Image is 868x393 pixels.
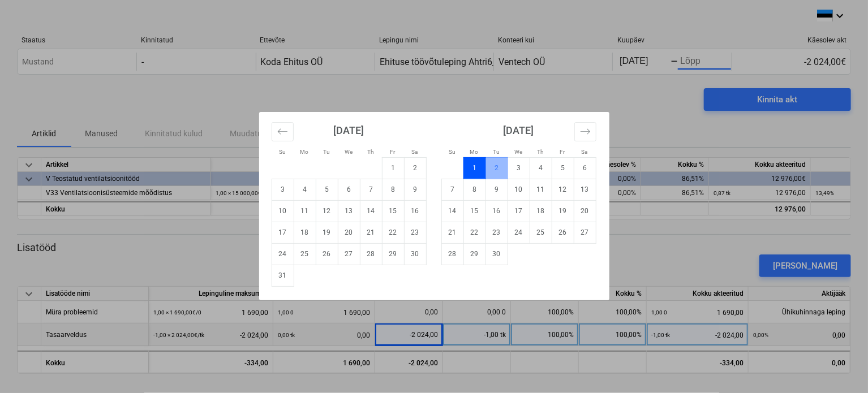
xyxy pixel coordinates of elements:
[574,200,596,222] td: Choose Saturday, September 20, 2025 as your check-out date. It's available.
[338,222,360,243] td: Choose Wednesday, August 20, 2025 as your check-out date. It's available.
[514,149,522,155] small: We
[390,149,396,155] small: Fr
[552,179,574,200] td: Choose Friday, September 12, 2025 as your check-out date. It's available.
[316,243,338,265] td: Choose Tuesday, August 26, 2025 as your check-out date. It's available.
[382,243,404,265] td: Choose Friday, August 29, 2025 as your check-out date. It's available.
[463,200,485,222] td: Choose Monday, September 15, 2025 as your check-out date. It's available.
[367,149,374,155] small: Th
[485,157,508,179] td: Not available. Tuesday, September 2, 2025
[552,200,574,222] td: Choose Friday, September 19, 2025 as your check-out date. It's available.
[294,200,316,222] td: Choose Monday, August 11, 2025 as your check-out date. It's available.
[508,222,530,243] td: Choose Wednesday, September 24, 2025 as your check-out date. It's available.
[404,200,426,222] td: Choose Saturday, August 16, 2025 as your check-out date. It's available.
[463,222,485,243] td: Choose Monday, September 22, 2025 as your check-out date. It's available.
[272,122,294,141] button: Move backward to switch to the previous month.
[508,179,530,200] td: Choose Wednesday, September 10, 2025 as your check-out date. It's available.
[574,179,596,200] td: Choose Saturday, September 13, 2025 as your check-out date. It's available.
[552,222,574,243] td: Choose Friday, September 26, 2025 as your check-out date. It's available.
[485,179,508,200] td: Choose Tuesday, September 9, 2025 as your check-out date. It's available.
[360,200,382,222] td: Choose Thursday, August 14, 2025 as your check-out date. It's available.
[493,149,500,155] small: Tu
[441,222,463,243] td: Choose Sunday, September 21, 2025 as your check-out date. It's available.
[382,157,404,179] td: Choose Friday, August 1, 2025 as your check-out date. It's available.
[485,222,508,243] td: Choose Tuesday, September 23, 2025 as your check-out date. It's available.
[582,149,588,155] small: Sa
[463,243,485,265] td: Choose Monday, September 29, 2025 as your check-out date. It's available.
[463,179,485,200] td: Choose Monday, September 8, 2025 as your check-out date. It's available.
[574,157,596,179] td: Choose Saturday, September 6, 2025 as your check-out date. It's available.
[508,200,530,222] td: Choose Wednesday, September 17, 2025 as your check-out date. It's available.
[294,243,316,265] td: Choose Monday, August 25, 2025 as your check-out date. It's available.
[323,149,330,155] small: Tu
[449,149,456,155] small: Su
[404,179,426,200] td: Choose Saturday, August 9, 2025 as your check-out date. It's available.
[574,222,596,243] td: Choose Saturday, September 27, 2025 as your check-out date. It's available.
[259,112,609,300] div: Calendar
[345,149,353,155] small: We
[404,222,426,243] td: Choose Saturday, August 23, 2025 as your check-out date. It's available.
[382,179,404,200] td: Choose Friday, August 8, 2025 as your check-out date. It's available.
[272,265,294,286] td: Choose Sunday, August 31, 2025 as your check-out date. It's available.
[574,122,596,141] button: Move forward to switch to the next month.
[530,200,552,222] td: Choose Thursday, September 18, 2025 as your check-out date. It's available.
[360,179,382,200] td: Choose Thursday, August 7, 2025 as your check-out date. It's available.
[316,200,338,222] td: Choose Tuesday, August 12, 2025 as your check-out date. It's available.
[560,149,565,155] small: Fr
[360,222,382,243] td: Choose Thursday, August 21, 2025 as your check-out date. It's available.
[294,179,316,200] td: Choose Monday, August 4, 2025 as your check-out date. It's available.
[360,243,382,265] td: Choose Thursday, August 28, 2025 as your check-out date. It's available.
[338,179,360,200] td: Choose Wednesday, August 6, 2025 as your check-out date. It's available.
[272,243,294,265] td: Choose Sunday, August 24, 2025 as your check-out date. It's available.
[470,149,479,155] small: Mo
[272,200,294,222] td: Choose Sunday, August 10, 2025 as your check-out date. It's available.
[463,157,485,179] td: Selected. Monday, September 1, 2025
[382,200,404,222] td: Choose Friday, August 15, 2025 as your check-out date. It's available.
[316,179,338,200] td: Choose Tuesday, August 5, 2025 as your check-out date. It's available.
[412,149,418,155] small: Sa
[382,222,404,243] td: Choose Friday, August 22, 2025 as your check-out date. It's available.
[334,124,364,136] strong: [DATE]
[530,179,552,200] td: Choose Thursday, September 11, 2025 as your check-out date. It's available.
[552,157,574,179] td: Choose Friday, September 5, 2025 as your check-out date. It's available.
[404,243,426,265] td: Choose Saturday, August 30, 2025 as your check-out date. It's available.
[485,243,508,265] td: Choose Tuesday, September 30, 2025 as your check-out date. It's available.
[530,157,552,179] td: Choose Thursday, September 4, 2025 as your check-out date. It's available.
[272,179,294,200] td: Choose Sunday, August 3, 2025 as your check-out date. It's available.
[300,149,309,155] small: Mo
[316,222,338,243] td: Choose Tuesday, August 19, 2025 as your check-out date. It's available.
[508,157,530,179] td: Not available. Wednesday, September 3, 2025
[485,200,508,222] td: Choose Tuesday, September 16, 2025 as your check-out date. It's available.
[530,222,552,243] td: Choose Thursday, September 25, 2025 as your check-out date. It's available.
[404,157,426,179] td: Choose Saturday, August 2, 2025 as your check-out date. It's available.
[272,222,294,243] td: Choose Sunday, August 17, 2025 as your check-out date. It's available.
[441,200,463,222] td: Choose Sunday, September 14, 2025 as your check-out date. It's available.
[441,243,463,265] td: Choose Sunday, September 28, 2025 as your check-out date. It's available.
[338,200,360,222] td: Choose Wednesday, August 13, 2025 as your check-out date. It's available.
[537,149,544,155] small: Th
[294,222,316,243] td: Choose Monday, August 18, 2025 as your check-out date. It's available.
[504,124,534,136] strong: [DATE]
[338,243,360,265] td: Choose Wednesday, August 27, 2025 as your check-out date. It's available.
[441,179,463,200] td: Choose Sunday, September 7, 2025 as your check-out date. It's available.
[279,149,286,155] small: Su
